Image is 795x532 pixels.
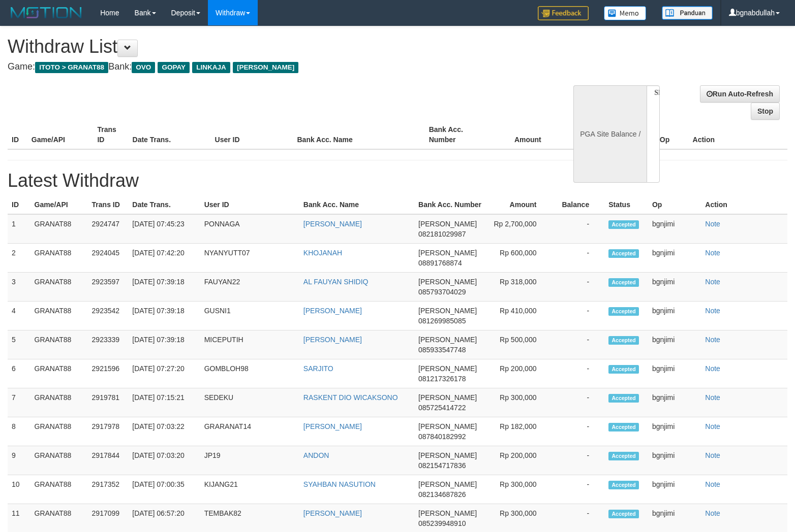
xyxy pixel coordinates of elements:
[88,214,129,244] td: 2924747
[132,62,155,73] span: OVO
[303,364,333,373] a: SARJITO
[30,359,88,388] td: GRANAT88
[608,452,639,460] span: Accepted
[128,359,200,388] td: [DATE] 07:27:20
[648,214,701,244] td: bgnjimi
[93,120,128,149] th: Trans ID
[8,446,30,475] td: 9
[8,244,30,273] td: 2
[418,393,477,402] span: [PERSON_NAME]
[608,220,639,229] span: Accepted
[30,446,88,475] td: GRANAT88
[552,302,604,330] td: -
[656,120,689,149] th: Op
[30,330,88,359] td: GRANAT88
[200,273,299,302] td: FAUYAN22
[490,446,552,475] td: Rp 200,000
[128,214,200,244] td: [DATE] 07:45:23
[418,317,466,325] span: 081269985085
[425,120,491,149] th: Bank Acc. Number
[200,302,299,330] td: GUSNI1
[200,330,299,359] td: MICEPUTIH
[8,195,30,214] th: ID
[200,388,299,417] td: SEDEKU
[705,509,720,517] a: Note
[8,120,27,149] th: ID
[648,359,701,388] td: bgnjimi
[608,278,639,287] span: Accepted
[418,259,462,267] span: 08891768874
[705,278,720,286] a: Note
[128,302,200,330] td: [DATE] 07:39:18
[418,307,477,315] span: [PERSON_NAME]
[129,120,211,149] th: Date Trans.
[418,346,466,354] span: 085933547748
[552,475,604,504] td: -
[128,330,200,359] td: [DATE] 07:39:18
[552,195,604,214] th: Balance
[30,475,88,504] td: GRANAT88
[192,62,230,73] span: LINKAJA
[303,336,362,344] a: [PERSON_NAME]
[303,278,369,286] a: AL FAUYAN SHIDIQ
[491,120,557,149] th: Amount
[490,417,552,446] td: Rp 182,000
[88,446,129,475] td: 2917844
[8,273,30,302] td: 3
[557,120,617,149] th: Balance
[303,509,362,517] a: [PERSON_NAME]
[662,6,713,20] img: panduan.png
[490,359,552,388] td: Rp 200,000
[608,394,639,403] span: Accepted
[538,6,589,20] img: Feedback.jpg
[303,249,342,257] a: KHOJANAH
[88,273,129,302] td: 2923597
[418,480,477,488] span: [PERSON_NAME]
[8,417,30,446] td: 8
[128,446,200,475] td: [DATE] 07:03:20
[608,336,639,345] span: Accepted
[552,446,604,475] td: -
[700,85,780,103] a: Run Auto-Refresh
[648,195,701,214] th: Op
[303,422,362,430] a: [PERSON_NAME]
[30,244,88,273] td: GRANAT88
[552,273,604,302] td: -
[418,404,466,412] span: 085725414722
[8,171,787,191] h1: Latest Withdraw
[418,364,477,373] span: [PERSON_NAME]
[418,422,477,430] span: [PERSON_NAME]
[8,330,30,359] td: 5
[414,195,490,214] th: Bank Acc. Number
[418,461,466,470] span: 082154717836
[8,475,30,504] td: 10
[128,388,200,417] td: [DATE] 07:15:21
[128,475,200,504] td: [DATE] 07:00:35
[648,417,701,446] td: bgnjimi
[30,214,88,244] td: GRANAT88
[200,244,299,273] td: NYANYUTT07
[648,388,701,417] td: bgnjimi
[233,62,298,73] span: [PERSON_NAME]
[211,120,293,149] th: User ID
[705,451,720,459] a: Note
[418,490,466,498] span: 082134687826
[604,6,647,20] img: Button%20Memo.svg
[299,195,414,214] th: Bank Acc. Name
[604,195,648,214] th: Status
[8,62,520,72] h4: Game: Bank:
[200,446,299,475] td: JP19
[552,388,604,417] td: -
[88,388,129,417] td: 2919781
[552,330,604,359] td: -
[705,480,720,488] a: Note
[705,422,720,430] a: Note
[705,249,720,257] a: Note
[648,475,701,504] td: bgnjimi
[293,120,425,149] th: Bank Acc. Name
[8,359,30,388] td: 6
[418,433,466,441] span: 087840182992
[490,244,552,273] td: Rp 600,000
[88,302,129,330] td: 2923542
[418,375,466,383] span: 081217326178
